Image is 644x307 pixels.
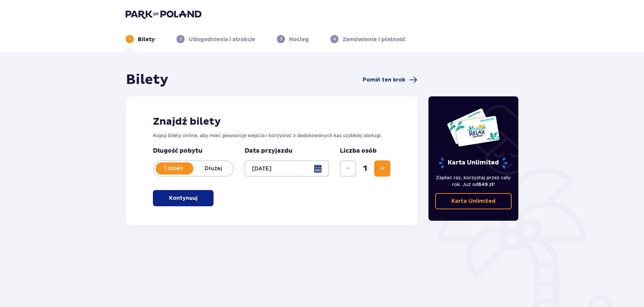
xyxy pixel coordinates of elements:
[126,71,168,88] h1: Bilety
[478,182,493,187] span: 649 zł
[447,108,500,147] img: Dwie karty całoroczne do Suntago z napisem 'UNLIMITED RELAX', na białym tle z tropikalnymi liśćmi...
[169,194,197,202] p: Kontynuuj
[189,36,255,43] p: Udogodnienia i atrakcje
[138,36,155,43] p: Bilety
[193,165,233,172] p: Dłużej
[363,76,405,84] span: Pomiń ten krok
[438,157,508,169] p: Karta Unlimited
[435,193,512,209] a: Karta Unlimited
[153,115,390,128] h2: Znajdź bilety
[330,35,406,43] div: 4Zamówienie i płatność
[340,147,377,155] p: Liczba osób
[153,132,390,139] p: Kupuj bilety online, aby mieć gwarancję wejścia i korzystać z dedykowanych kas szybkiej obsługi.
[245,147,292,155] p: Data przyjazdu
[176,35,255,43] div: 2Udogodnienia i atrakcje
[126,35,155,43] div: 1Bilety
[357,163,373,174] span: 1
[363,76,417,84] a: Pomiń ten krok
[154,165,193,172] p: 1 dzień
[374,160,390,177] button: Zwiększ
[126,9,201,19] img: Park of Poland logo
[333,36,336,42] p: 4
[277,35,309,43] div: 3Nocleg
[153,147,234,155] p: Długość pobytu
[289,36,309,43] p: Nocleg
[340,160,356,177] button: Zmniejsz
[153,190,214,206] button: Kontynuuj
[180,36,182,42] p: 2
[451,197,495,205] p: Karta Unlimited
[435,174,512,188] p: Zapłać raz, korzystaj przez cały rok. Już od !
[280,36,282,42] p: 3
[129,36,131,42] p: 1
[343,36,406,43] p: Zamówienie i płatność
